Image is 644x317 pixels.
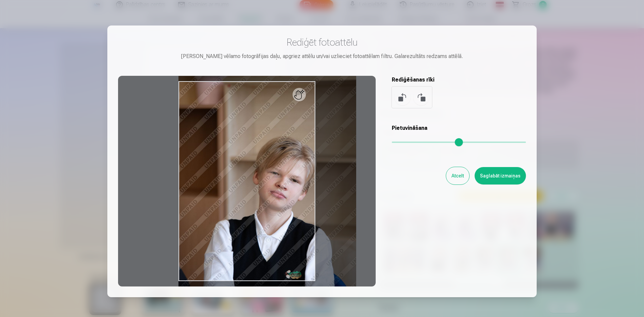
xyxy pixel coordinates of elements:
[446,167,469,184] button: Atcelt
[392,76,526,84] h5: Rediģēšanas rīki
[118,36,526,48] h3: Rediģēt fotoattēlu
[392,124,526,132] h5: Pietuvināšana
[118,52,526,60] div: [PERSON_NAME] vēlamo fotogrāfijas daļu, apgriez attēlu un/vai uzlieciet fotoattēlam filtru. Galar...
[475,167,526,184] button: Saglabāt izmaiņas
